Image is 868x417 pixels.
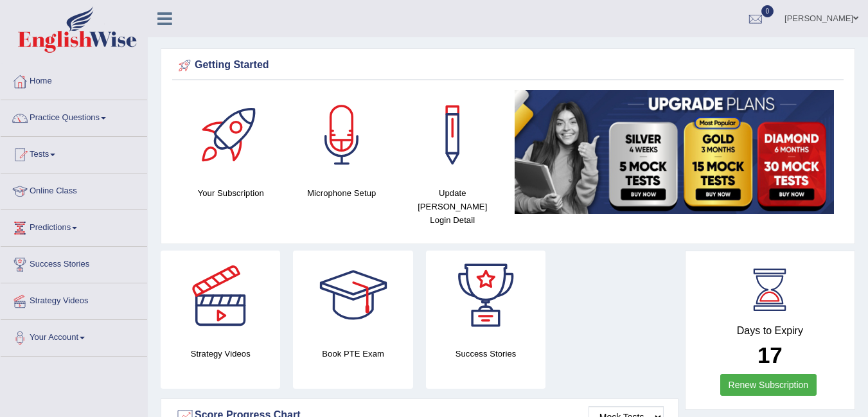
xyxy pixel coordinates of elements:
a: Predictions [1,210,147,242]
a: Tests [1,137,147,169]
span: 0 [761,5,774,17]
h4: Book PTE Exam [293,347,412,360]
a: Your Account [1,320,147,352]
h4: Strategy Videos [161,347,280,360]
a: Online Class [1,173,147,206]
h4: Microphone Setup [293,186,391,200]
img: small5.jpg [515,90,835,214]
b: 17 [757,342,783,368]
a: Renew Subscription [720,374,817,396]
h4: Your Subscription [182,186,280,200]
div: Getting Started [175,56,840,75]
a: Home [1,64,147,96]
h4: Success Stories [426,347,545,360]
h4: Update [PERSON_NAME] Login Detail [403,186,502,227]
a: Success Stories [1,247,147,279]
a: Strategy Videos [1,283,147,315]
a: Practice Questions [1,100,147,132]
h4: Days to Expiry [700,325,840,337]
